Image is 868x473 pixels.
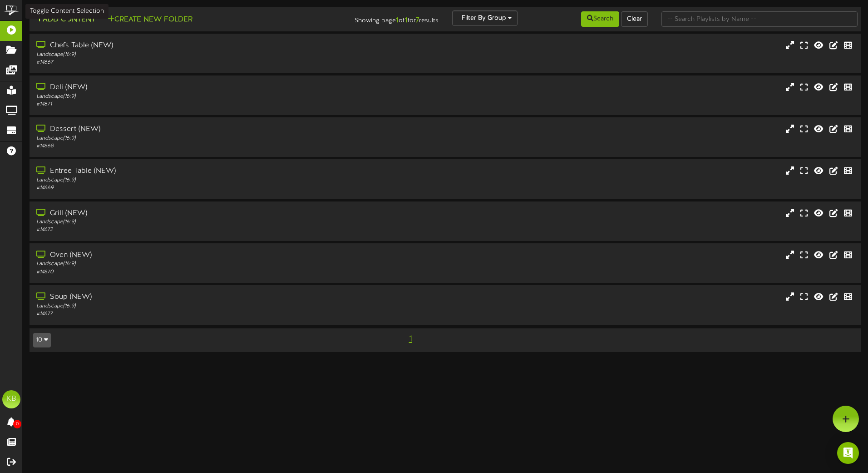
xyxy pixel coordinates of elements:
[36,166,369,176] div: Entree Table (NEW)
[405,16,408,25] strong: 1
[396,16,399,25] strong: 1
[36,51,369,59] div: Landscape ( 16:9 )
[621,11,648,27] button: Clear
[36,93,369,101] div: Landscape ( 16:9 )
[36,124,369,135] div: Dessert (NEW)
[13,420,21,428] span: 0
[36,260,369,268] div: Landscape ( 16:9 )
[36,268,369,276] div: # 14670
[36,101,369,108] div: # 14671
[36,292,369,302] div: Soup (NEW)
[36,142,369,150] div: # 14668
[36,218,369,226] div: Landscape ( 16:9 )
[36,59,369,66] div: # 14667
[2,390,20,408] div: KB
[36,310,369,318] div: # 14677
[837,442,859,464] div: Open Intercom Messenger
[105,14,195,25] button: Create New Folder
[36,302,369,310] div: Landscape ( 16:9 )
[36,226,369,234] div: # 14672
[407,334,414,344] span: 1
[306,10,445,26] div: Showing page of for results
[33,14,98,25] button: Add Content
[36,184,369,192] div: # 14669
[581,11,619,27] button: Search
[36,40,369,51] div: Chefs Table (NEW)
[36,82,369,93] div: Deli (NEW)
[661,11,858,27] input: -- Search Playlists by Name --
[33,333,51,347] button: 10
[36,250,369,261] div: Oven (NEW)
[416,16,419,25] strong: 7
[36,135,369,142] div: Landscape ( 16:9 )
[452,10,518,26] button: Filter By Group
[36,176,369,184] div: Landscape ( 16:9 )
[36,208,369,219] div: Grill (NEW)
